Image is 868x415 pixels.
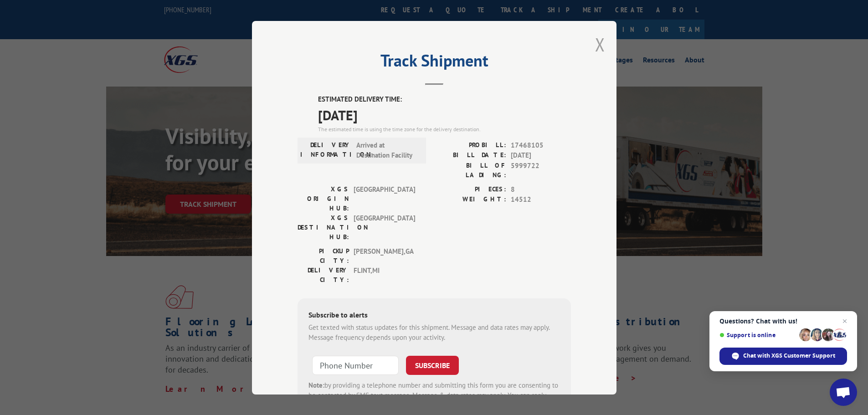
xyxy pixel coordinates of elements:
span: [GEOGRAPHIC_DATA] [354,184,415,213]
span: Arrived at Destination Facility [356,140,418,160]
span: 5999722 [511,160,571,179]
label: DELIVERY CITY: [298,265,349,284]
button: SUBSCRIBE [406,355,459,374]
label: PICKUP CITY: [298,246,349,265]
span: Chat with XGS Customer Support [719,348,847,365]
span: 17468105 [511,140,571,150]
input: Phone Number [312,355,399,374]
label: XGS ORIGIN HUB: [298,184,349,213]
button: Close modal [595,32,605,56]
strong: Note: [308,380,324,389]
span: FLINT , MI [354,265,415,284]
div: Get texted with status updates for this shipment. Message and data rates may apply. Message frequ... [308,322,560,343]
label: WEIGHT: [434,195,506,205]
div: The estimated time is using the time zone for the delivery destination. [318,125,571,133]
h2: Track Shipment [298,54,571,72]
span: [DATE] [318,104,571,125]
span: [DATE] [511,150,571,161]
div: Subscribe to alerts [308,309,560,322]
label: PROBILL: [434,140,506,150]
label: PIECES: [434,184,506,195]
label: BILL DATE: [434,150,506,161]
span: [PERSON_NAME] , GA [354,246,415,265]
span: 8 [511,184,571,195]
label: BILL OF LADING: [434,160,506,179]
label: DELIVERY INFORMATION: [300,140,352,160]
span: Support is online [719,332,796,338]
span: Questions? Chat with us! [719,318,847,325]
label: ESTIMATED DELIVERY TIME: [318,94,571,105]
span: Chat with XGS Customer Support [743,352,835,360]
label: XGS DESTINATION HUB: [298,213,349,241]
span: [GEOGRAPHIC_DATA] [354,213,415,241]
span: 14512 [511,195,571,205]
a: Open chat [830,379,857,406]
div: by providing a telephone number and submitting this form you are consenting to be contacted by SM... [308,380,560,411]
